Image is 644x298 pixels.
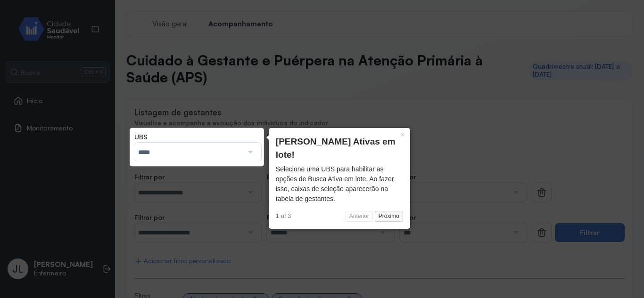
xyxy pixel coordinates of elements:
header: [PERSON_NAME] Ativas em lote! [276,135,403,162]
span: UBS [134,133,148,141]
button: Close [395,128,410,141]
div: Selecione uma UBS para habilitar as opções de Busca Ativa em lote. Ao fazer isso, caixas de seleç... [276,164,403,204]
button: Próximo [375,211,403,222]
span: 1 of 3 [276,212,291,220]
